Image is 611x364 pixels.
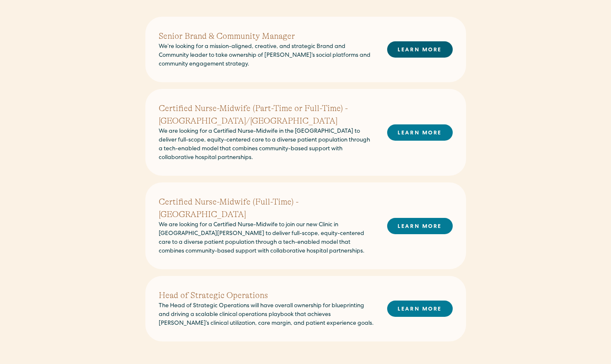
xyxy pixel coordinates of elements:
a: LEARN MORE [387,218,453,234]
h2: Certified Nurse-Midwife (Part-Time or Full-Time) - [GEOGRAPHIC_DATA]/[GEOGRAPHIC_DATA] [159,102,374,127]
a: LEARN MORE [387,301,453,317]
p: We are looking for a Certified Nurse-Midwife in the [GEOGRAPHIC_DATA] to deliver full-scope, equi... [159,127,374,162]
p: The Head of Strategic Operations will have overall ownership for blueprinting and driving a scala... [159,302,374,328]
a: LEARN MORE [387,41,453,58]
h2: Senior Brand & Community Manager [159,30,374,43]
a: LEARN MORE [387,124,453,141]
h2: Head of Strategic Operations [159,289,374,302]
h2: Certified Nurse-Midwife (Full-Time) - [GEOGRAPHIC_DATA] [159,196,374,221]
p: We are looking for a Certified Nurse-Midwife to join our new Clinic in [GEOGRAPHIC_DATA][PERSON_N... [159,221,374,256]
p: We’re looking for a mission-aligned, creative, and strategic Brand and Community leader to take o... [159,43,374,69]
